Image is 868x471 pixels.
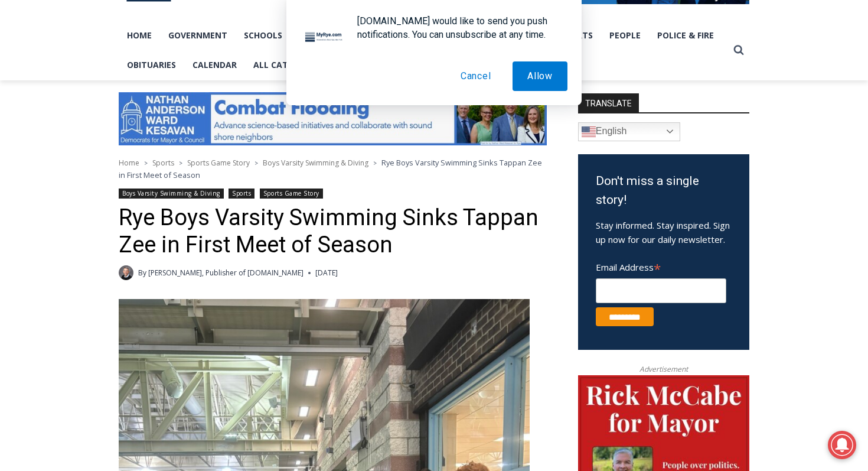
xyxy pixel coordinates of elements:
[144,159,148,167] span: >
[596,255,726,277] label: Email Address
[260,189,323,199] a: Sports Game Story
[513,61,567,91] button: Allow
[582,125,596,139] img: en
[138,267,146,278] span: By
[254,159,258,167] span: >
[578,122,680,141] a: English
[284,115,572,147] a: Intern @ [DOMAIN_NAME]
[138,100,143,112] div: 6
[119,157,542,180] span: Rye Boys Varsity Swimming Sinks Tappan Zee in First Meet of Season
[263,158,368,168] a: Boys Varsity Swimming & Diving
[119,189,224,199] a: Boys Varsity Swimming & Diving
[123,100,129,112] div: 3
[298,1,558,115] div: Apply Now <> summer and RHS senior internships available
[152,158,174,168] a: Sports
[309,118,547,144] span: Intern @ [DOMAIN_NAME]
[187,158,250,168] a: Sports Game Story
[1,118,171,147] a: [PERSON_NAME] Read Sanctuary Fall Fest: [DATE]
[596,218,732,246] p: Stay informed. Stay inspired. Sign up now for our daily newsletter.
[348,14,567,41] div: [DOMAIN_NAME] would like to send you push notifications. You can unsubscribe at any time.
[123,35,165,97] div: Face Painting
[315,267,338,278] time: [DATE]
[119,157,547,181] nav: Breadcrumbs
[301,14,348,61] img: notification icon
[373,159,377,167] span: >
[179,159,182,167] span: >
[119,265,133,280] a: Author image
[229,189,254,199] a: Sports
[119,158,139,168] a: Home
[446,61,506,91] button: Cancel
[132,100,135,112] div: /
[628,363,700,375] span: Advertisement
[9,119,151,146] h4: [PERSON_NAME] Read Sanctuary Fall Fest: [DATE]
[148,268,304,278] a: [PERSON_NAME], Publisher of [DOMAIN_NAME]
[119,204,547,258] h1: Rye Boys Varsity Swimming Sinks Tappan Zee in First Meet of Season
[596,172,732,209] h3: Don't miss a single story!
